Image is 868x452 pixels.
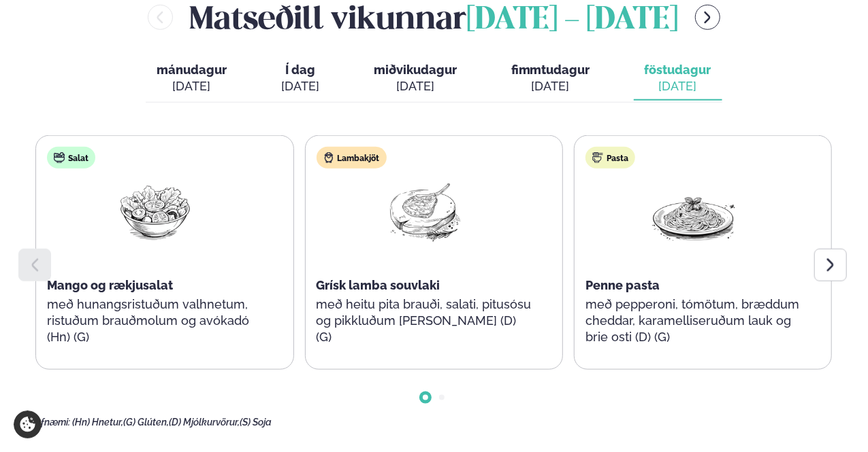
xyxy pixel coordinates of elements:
span: fimmtudagur [511,63,590,77]
div: Salat [47,147,95,169]
button: miðvikudagur [DATE] [363,56,468,101]
img: Lamb.svg [323,152,334,163]
button: mánudagur [DATE] [146,56,238,101]
img: salad.svg [54,152,65,163]
div: Lambakjöt [317,147,387,169]
span: Penne pasta [585,278,660,292]
div: [DATE] [374,78,457,94]
button: menu-btn-right [695,5,720,30]
div: [DATE] [157,78,227,94]
span: (G) Glúten, [123,417,169,428]
p: með heitu pita brauði, salati, pitusósu og pikkluðum [PERSON_NAME] (D) (G) [317,296,533,345]
button: Í dag [DATE] [270,56,330,101]
span: Mango og rækjusalat [47,278,173,292]
span: (S) Soja [240,417,272,428]
img: Salad.png [112,179,199,243]
span: [DATE] - [DATE] [466,5,679,35]
img: Lamb-Meat.png [381,179,468,243]
span: Ofnæmi: [34,417,70,428]
span: miðvikudagur [374,63,457,77]
img: pasta.svg [592,152,603,163]
p: með hunangsristuðum valhnetum, ristuðum brauðmolum og avókadó (Hn) (G) [47,296,263,345]
img: Spagetti.png [650,179,737,243]
div: [DATE] [511,78,590,94]
div: Pasta [585,147,635,169]
span: Grísk lamba souvlaki [317,278,440,292]
button: fimmtudagur [DATE] [500,56,601,101]
button: föstudagur [DATE] [634,56,722,101]
a: Cookie settings [14,411,42,438]
div: [DATE] [645,78,711,94]
span: föstudagur [645,63,711,77]
span: mánudagur [157,63,227,77]
span: Í dag [281,62,319,78]
p: með pepperoni, tómötum, bræddum cheddar, karamelliseruðum lauk og brie osti (D) (G) [585,296,802,345]
button: menu-btn-left [148,5,173,30]
div: [DATE] [281,78,319,94]
span: Go to slide 2 [439,395,445,400]
span: Go to slide 1 [423,395,428,400]
span: (D) Mjólkurvörur, [169,417,240,428]
span: (Hn) Hnetur, [72,417,123,428]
